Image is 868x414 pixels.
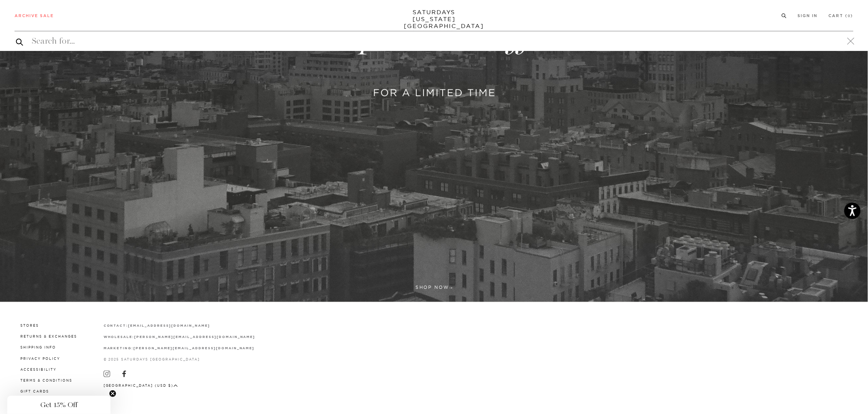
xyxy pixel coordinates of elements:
[20,390,49,394] a: Gift Cards
[15,14,54,18] a: Archive Sale
[20,346,56,350] a: Shipping Info
[104,347,134,350] strong: marketing:
[109,390,116,397] button: Close teaser
[134,336,255,339] strong: [PERSON_NAME][EMAIL_ADDRESS][DOMAIN_NAME]
[40,401,77,409] span: Get 15% Off
[20,324,39,328] a: Stores
[15,35,853,47] input: Search for...
[134,335,255,339] a: [PERSON_NAME][EMAIL_ADDRESS][DOMAIN_NAME]
[104,336,134,339] strong: wholesale:
[20,335,77,339] a: Returns & Exchanges
[404,9,464,29] a: SATURDAYS[US_STATE][GEOGRAPHIC_DATA]
[133,346,254,350] a: [PERSON_NAME][EMAIL_ADDRESS][DOMAIN_NAME]
[133,347,254,350] strong: [PERSON_NAME][EMAIL_ADDRESS][DOMAIN_NAME]
[20,368,56,372] a: Accessibility
[829,14,853,18] a: Cart (0)
[104,383,178,389] button: [GEOGRAPHIC_DATA] (USD $)
[128,325,210,328] strong: [EMAIL_ADDRESS][DOMAIN_NAME]
[798,14,818,18] a: Sign In
[104,325,128,328] strong: contact:
[104,357,256,362] p: © 2025 Saturdays [GEOGRAPHIC_DATA]
[7,396,110,414] div: Get 15% OffClose teaser
[20,379,72,383] a: Terms & Conditions
[848,15,851,18] small: 0
[20,357,60,361] a: Privacy Policy
[128,324,210,328] a: [EMAIL_ADDRESS][DOMAIN_NAME]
